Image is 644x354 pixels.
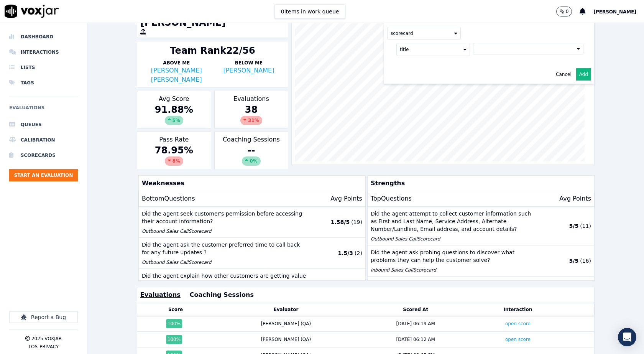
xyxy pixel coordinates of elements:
[396,321,435,327] div: [DATE] 06:19 AM
[214,91,289,128] div: Evaluations
[331,218,350,226] p: 1.58 / 5
[139,207,365,238] button: Did the agent seek customer's permission before accessing their account information? Outbound Sal...
[166,319,182,328] div: 100 %
[505,321,531,326] a: open score
[9,44,78,60] a: Interactions
[9,103,78,117] h6: Evaluations
[371,210,536,233] p: Did the agent attempt to collect customer information such as First and Last Name, Service Addres...
[556,71,572,77] button: Cancel
[140,144,208,166] div: 78.95 %
[170,44,255,57] div: Team Rank 22/56
[593,7,644,16] button: [PERSON_NAME]
[39,344,59,350] button: Privacy
[618,328,636,346] div: Open Intercom Messenger
[190,290,254,300] button: Coaching Sessions
[168,306,183,313] button: Score
[569,222,579,230] p: 5 / 5
[403,306,428,313] button: Scored At
[142,259,307,265] p: Outbound Sales Call Scorecard
[371,280,536,287] p: Did the agent follow proper hold procedure?
[9,311,78,323] button: Report a Bug
[505,337,531,342] a: open score
[139,176,362,191] p: Weaknesses
[165,156,183,166] div: 8 %
[274,4,346,19] button: 0items in work queue
[559,194,591,203] p: Avg Points
[240,116,262,125] div: 31 %
[139,269,365,300] button: Did the agent explain how other customers are getting value from updating the new rates? Inbound ...
[142,228,307,234] p: Outbound Sales Call Scorecard
[371,267,536,273] p: Inbound Sales Call Scorecard
[9,132,78,148] a: Calibration
[213,60,285,66] p: Below Me
[593,9,636,15] span: [PERSON_NAME]
[9,75,78,91] a: Tags
[261,336,311,342] div: [PERSON_NAME] (QA)
[242,156,260,166] div: 0%
[368,176,591,191] p: Strengths
[137,132,211,169] div: Pass Rate
[218,104,285,125] div: 38
[137,91,211,128] div: Avg Score
[371,249,536,264] p: Did the agent ask probing questions to discover what problems they can help the customer solve?
[338,249,353,257] p: 1.5 / 3
[140,290,181,300] button: Evaluations
[223,67,274,74] a: [PERSON_NAME]
[151,67,202,83] a: [PERSON_NAME] [PERSON_NAME]
[351,218,362,226] p: ( 19 )
[580,257,591,265] p: ( 16 )
[142,194,195,203] p: Bottom Questions
[261,321,311,327] div: [PERSON_NAME] (QA)
[556,7,572,16] button: 0
[368,245,594,277] button: Did the agent ask probing questions to discover what problems they can help the customer solve? I...
[165,116,183,125] div: 5 %
[576,68,591,81] button: Add
[142,241,307,256] p: Did the agent ask the customer preferred time to call back for any future updates ?
[566,8,569,15] p: 0
[5,5,59,18] img: voxjar logo
[569,257,579,265] p: 5 / 5
[142,272,307,287] p: Did the agent explain how other customers are getting value from updating the new rates?
[139,238,365,269] button: Did the agent ask the customer preferred time to call back for any future updates ? Outbound Sale...
[140,60,213,66] p: Above Me
[214,132,289,169] div: Coaching Sessions
[31,336,62,342] p: 2025 Voxjar
[274,306,299,313] button: Evaluator
[355,249,362,257] p: ( 2 )
[9,169,78,181] button: Start an Evaluation
[9,148,78,163] a: Scorecards
[9,117,78,132] a: Queues
[166,335,182,344] div: 100 %
[142,210,307,225] p: Did the agent seek customer's permission before accessing their account information?
[140,104,208,125] div: 91.88 %
[504,306,532,313] button: Interaction
[368,277,594,300] button: Did the agent follow proper hold procedure? Outbound Sales CallScorecard 4/4 (12)
[396,43,470,56] button: title
[387,27,461,40] button: scorecard
[9,60,78,75] a: Lists
[371,194,412,203] p: Top Questions
[396,336,435,342] div: [DATE] 06:12 AM
[218,144,285,166] div: --
[371,236,536,242] p: Outbound Sales Call Scorecard
[368,207,594,245] button: Did the agent attempt to collect customer information such as First and Last Name, Service Addres...
[9,29,78,44] a: Dashboard
[580,222,591,230] p: ( 11 )
[556,7,580,16] button: 0
[330,194,362,203] p: Avg Points
[28,344,38,350] button: TOS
